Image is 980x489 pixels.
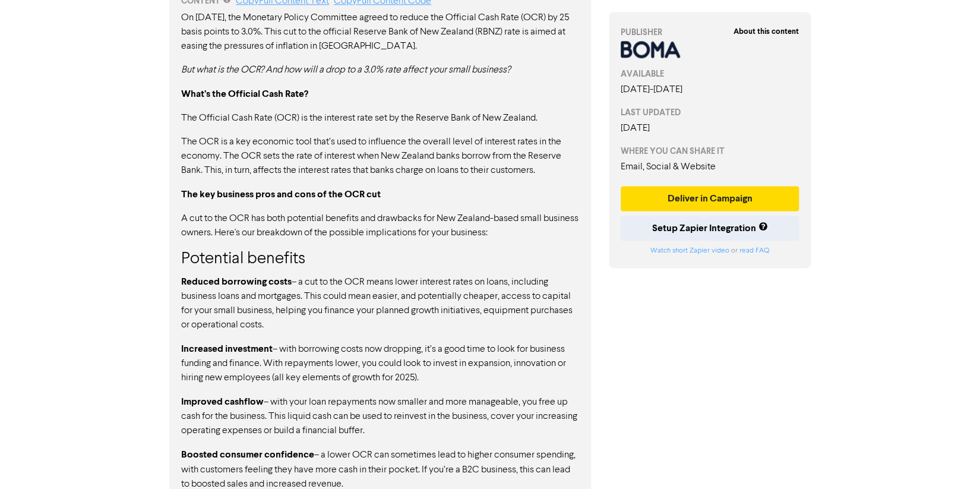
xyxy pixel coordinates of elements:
strong: Improved cashflow [181,396,264,408]
button: Deliver in Campaign [621,186,799,211]
a: read FAQ [739,247,769,254]
p: – with your loan repayments now smaller and more manageable, you free up cash for the business. T... [181,395,579,438]
p: The Official Cash Rate (OCR) is the interest rate set by the Reserve Bank of New Zealand. [181,111,579,125]
p: A cut to the OCR has both potential benefits and drawbacks for New Zealand-based small business o... [181,212,579,240]
div: or [621,245,799,256]
p: On [DATE], the Monetary Policy Committee agreed to reduce the Official Cash Rate (OCR) by 25 basi... [181,11,579,53]
p: The OCR is a key economic tool that’s used to influence the overall level of interest rates in th... [181,135,579,178]
p: – a cut to the OCR means lower interest rates on loans, including business loans and mortgages. T... [181,275,579,332]
div: PUBLISHER [621,26,799,39]
div: LAST UPDATED [621,106,799,119]
em: But what is the OCR? And how will a drop to a 3.0% rate affect your small business? [181,65,510,75]
p: – with borrowing costs now dropping, it’s a good time to look for business funding and finance. W... [181,342,579,385]
button: Setup Zapier Integration [621,216,799,241]
div: [DATE] - [DATE] [621,83,799,97]
strong: The key business pros and cons of the OCR cut [181,188,381,200]
strong: What’s the Official Cash Rate? [181,88,308,100]
div: WHERE YOU CAN SHARE IT [621,145,799,157]
a: Watch short Zapier video [650,247,729,254]
div: [DATE] [621,121,799,135]
strong: About this content [734,27,799,36]
div: AVAILABLE [621,68,799,80]
strong: Boosted consumer confidence [181,449,314,460]
div: Email, Social & Website [621,160,799,174]
strong: Increased investment [181,343,273,355]
strong: Reduced borrowing costs [181,276,292,288]
h3: Potential benefits [181,250,579,270]
iframe: Chat Widget [831,361,980,489]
